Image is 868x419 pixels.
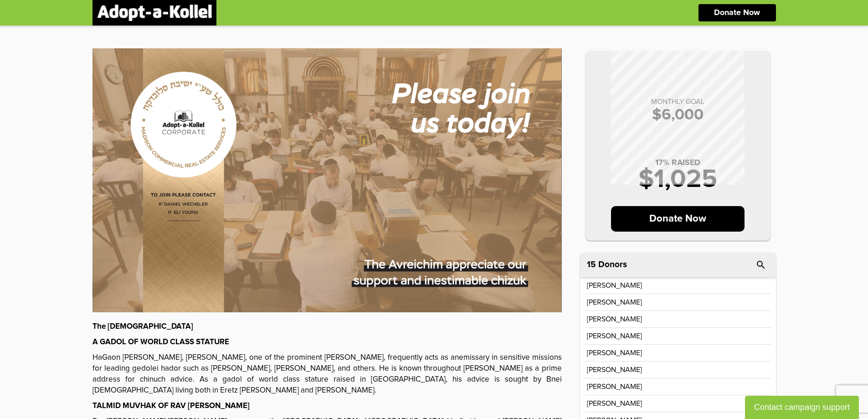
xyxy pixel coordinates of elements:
strong: A GADOL OF WORLD CLASS STATURE [92,338,229,346]
button: Contact campaign support [745,396,859,419]
p: HaGaon [PERSON_NAME], [PERSON_NAME], one of the prominent [PERSON_NAME], frequently acts as anemi... [92,352,562,396]
img: logonobg.png [97,5,212,21]
span: 15 [587,260,596,269]
p: [PERSON_NAME] [587,282,642,289]
p: Donors [598,260,627,269]
p: [PERSON_NAME] [587,383,642,390]
p: Donate Now [611,206,745,232]
p: [PERSON_NAME] [587,366,642,373]
strong: TALMID MUVHAK OF RAV [PERSON_NAME] [92,402,250,410]
p: [PERSON_NAME] [587,332,642,340]
i: search [755,259,766,270]
p: [PERSON_NAME] [587,400,642,407]
p: Donate Now [714,9,760,17]
p: $ [595,107,761,123]
p: MONTHLY GOAL [595,98,761,105]
p: [PERSON_NAME] [587,299,642,306]
p: [PERSON_NAME] [587,349,642,357]
strong: The [DEMOGRAPHIC_DATA] [92,323,193,331]
p: [PERSON_NAME] [587,316,642,323]
img: GTMl8Zazyd.uwf9jX4LSx.jpg [92,48,562,312]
